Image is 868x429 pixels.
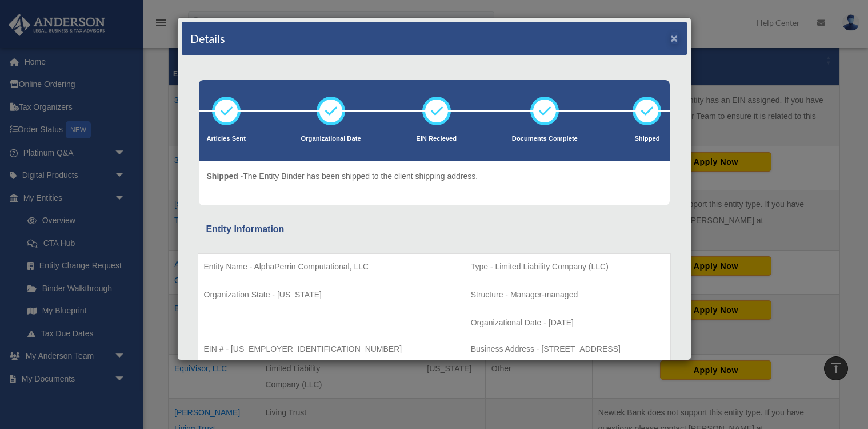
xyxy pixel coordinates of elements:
p: Articles Sent [207,133,246,145]
p: Entity Name - AlphaPerrin Computational, LLC [204,260,459,274]
p: Documents Complete [512,133,578,145]
button: × [671,32,678,44]
p: EIN Recieved [416,133,457,145]
p: Shipped [633,133,661,145]
p: Organization State - [US_STATE] [204,288,459,302]
div: Entity Information [206,221,662,237]
p: The Entity Binder has been shipped to the client shipping address. [207,169,478,184]
p: Organizational Date [301,133,361,145]
span: Shipped - [207,172,243,181]
p: Business Address - [STREET_ADDRESS] [471,342,665,356]
p: Type - Limited Liability Company (LLC) [471,260,665,274]
h4: Details [190,30,225,46]
p: Organizational Date - [DATE] [471,316,665,330]
p: Structure - Manager-managed [471,288,665,302]
p: EIN # - [US_EMPLOYER_IDENTIFICATION_NUMBER] [204,342,459,356]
